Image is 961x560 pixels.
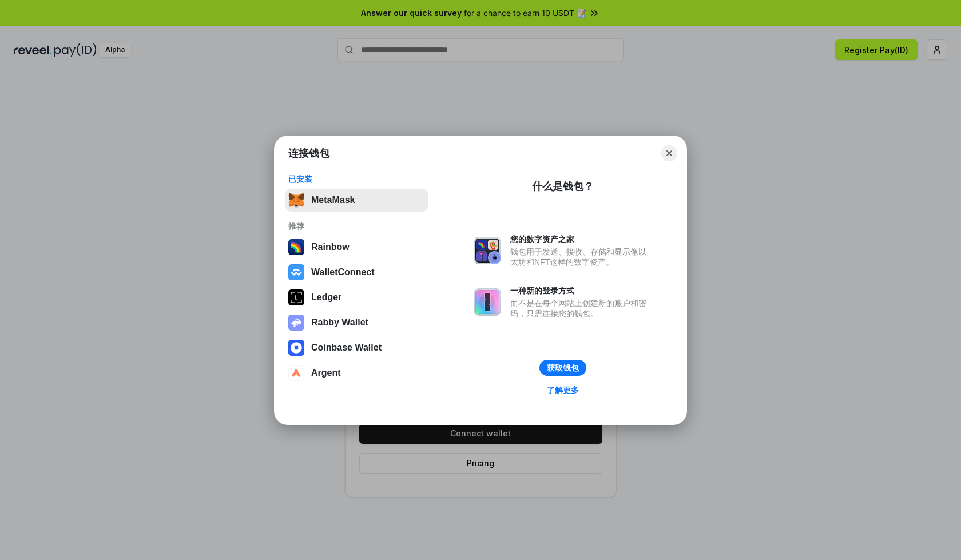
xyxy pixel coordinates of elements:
[288,146,329,160] h1: 连接钱包
[288,315,304,331] img: svg+xml,%3Csvg%20xmlns%3D%22http%3A%2F%2Fwww.w3.org%2F2000%2Fsvg%22%20fill%3D%22none%22%20viewBox...
[474,237,501,264] img: svg+xml,%3Csvg%20xmlns%3D%22http%3A%2F%2Fwww.w3.org%2F2000%2Fsvg%22%20fill%3D%22none%22%20viewBox...
[288,221,425,231] div: 推荐
[510,247,652,267] div: 钱包用于发送、接收、存储和显示像以太坊和NFT这样的数字资产。
[547,363,579,373] div: 获取钱包
[285,189,428,212] button: MetaMask
[510,298,652,319] div: 而不是在每个网站上创建新的账户和密码，只需连接您的钱包。
[311,195,355,205] div: MetaMask
[285,336,428,359] button: Coinbase Wallet
[474,288,501,316] img: svg+xml,%3Csvg%20xmlns%3D%22http%3A%2F%2Fwww.w3.org%2F2000%2Fsvg%22%20fill%3D%22none%22%20viewBox...
[285,236,428,259] button: Rainbow
[661,145,677,161] button: Close
[285,286,428,309] button: Ledger
[288,340,304,356] img: svg+xml,%3Csvg%20width%3D%2228%22%20height%3D%2228%22%20viewBox%3D%220%200%2028%2028%22%20fill%3D...
[311,343,382,353] div: Coinbase Wallet
[510,234,652,244] div: 您的数字资产之家
[311,242,350,252] div: Rainbow
[547,385,579,395] div: 了解更多
[285,311,428,334] button: Rabby Wallet
[311,267,375,277] div: WalletConnect
[540,383,586,398] a: 了解更多
[285,261,428,284] button: WalletConnect
[288,289,304,305] img: svg+xml,%3Csvg%20xmlns%3D%22http%3A%2F%2Fwww.w3.org%2F2000%2Fsvg%22%20width%3D%2228%22%20height%3...
[285,362,428,384] button: Argent
[311,368,341,378] div: Argent
[288,239,304,255] img: svg+xml,%3Csvg%20width%3D%22120%22%20height%3D%22120%22%20viewBox%3D%220%200%20120%20120%22%20fil...
[288,264,304,280] img: svg+xml,%3Csvg%20width%3D%2228%22%20height%3D%2228%22%20viewBox%3D%220%200%2028%2028%22%20fill%3D...
[510,285,652,296] div: 一种新的登录方式
[288,174,425,184] div: 已安装
[311,317,368,328] div: Rabby Wallet
[532,180,594,193] div: 什么是钱包？
[311,292,341,303] div: Ledger
[288,192,304,208] img: svg+xml,%3Csvg%20fill%3D%22none%22%20height%3D%2233%22%20viewBox%3D%220%200%2035%2033%22%20width%...
[539,360,586,376] button: 获取钱包
[288,365,304,381] img: svg+xml,%3Csvg%20width%3D%2228%22%20height%3D%2228%22%20viewBox%3D%220%200%2028%2028%22%20fill%3D...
